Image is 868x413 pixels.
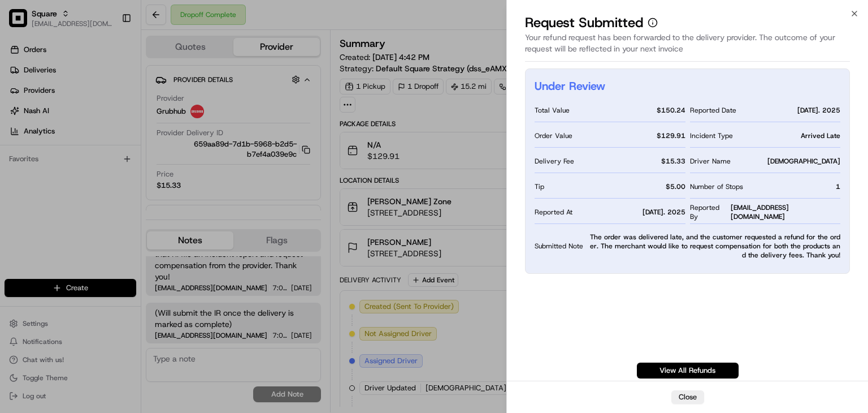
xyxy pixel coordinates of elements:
[690,131,733,140] span: Incident Type
[525,14,643,32] p: Request Submitted
[29,73,186,85] input: Clear
[11,108,32,128] img: 1736555255976-a54dd68f-1ca7-489b-9aae-adbdc363a1c4
[797,106,840,115] span: [DATE]. 2025
[643,208,685,217] span: [DATE]. 2025
[107,164,181,175] span: API Documentation
[38,119,143,128] div: We're available if you need us!
[588,233,840,260] span: The order was delivered late, and the customer requested a refund for the order. The merchant wou...
[11,45,206,63] p: Welcome 👋
[690,106,736,115] span: Reported Date
[38,108,185,119] div: Start new chat
[731,203,840,221] span: [EMAIL_ADDRESS][DOMAIN_NAME]
[657,106,685,115] span: $ 150.24
[525,32,850,62] div: Your refund request has been forwarded to the delivery provider. The outcome of your request will...
[535,157,574,166] span: Delivery Fee
[535,131,572,140] span: Order Value
[836,182,840,191] span: 1
[7,160,91,180] a: 📗Knowledge Base
[637,363,739,378] a: View All Refunds
[535,242,583,251] span: Submitted Note
[535,78,605,94] h2: Under Review
[192,111,206,125] button: Start new chat
[657,131,685,140] span: $ 129.91
[535,208,572,217] span: Reported At
[661,157,685,166] span: $ 15.33
[767,157,840,166] span: [DEMOGRAPHIC_DATA]
[11,165,20,174] div: 📗
[112,192,137,200] span: Pylon
[666,182,685,191] span: $ 5.00
[80,191,137,200] a: Powered byPylon
[801,131,840,140] span: Arrived Late
[91,160,186,180] a: 💻API Documentation
[11,11,34,34] img: Nash
[690,203,728,221] span: Reported By
[671,390,704,404] button: Close
[23,164,86,175] span: Knowledge Base
[690,157,731,166] span: Driver Name
[690,182,743,191] span: Number of Stops
[535,182,544,191] span: Tip
[96,165,105,174] div: 💻
[535,106,570,115] span: Total Value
